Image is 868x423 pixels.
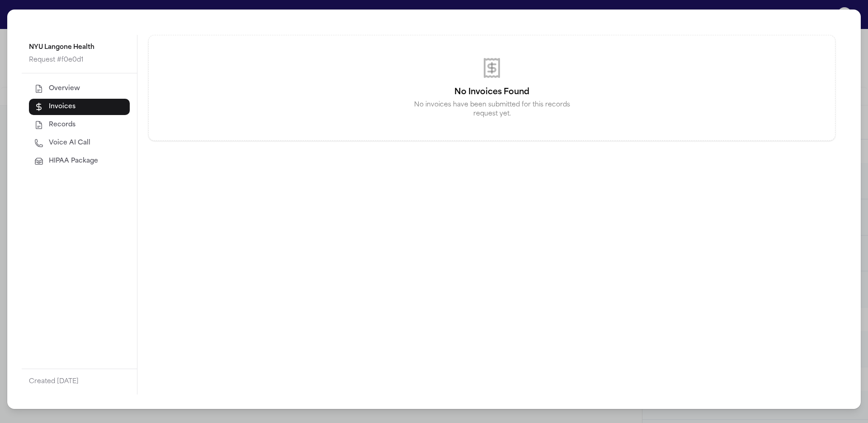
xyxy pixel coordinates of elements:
p: NYU Langone Health [29,42,130,53]
button: Overview [29,81,130,97]
span: Overview [49,84,80,93]
p: Request # f0e0d1 [29,55,130,66]
span: Voice AI Call [49,139,90,148]
p: Created [DATE] [29,376,130,387]
button: Invoices [29,99,130,115]
span: HIPAA Package [49,157,98,166]
button: Records [29,117,130,133]
button: HIPAA Package [29,153,130,169]
span: Records [49,120,75,130]
p: No invoices have been submitted for this records request yet. [405,101,579,119]
span: Invoices [49,102,75,111]
h3: No Invoices Found [454,86,529,99]
button: Voice AI Call [29,135,130,151]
